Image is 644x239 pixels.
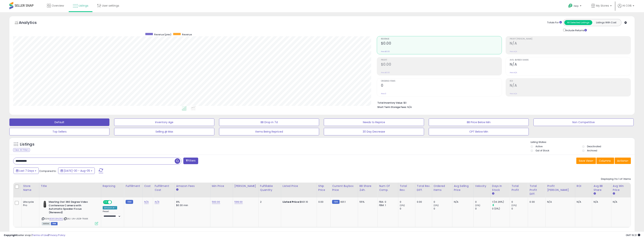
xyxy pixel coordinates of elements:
[454,200,471,204] div: N/A
[332,200,339,204] small: FBM
[19,20,44,26] h5: Analytics
[103,201,108,204] span: ON
[475,204,480,207] small: (0%)
[379,184,397,192] div: Num of Comp.
[154,33,171,36] span: Revenue (prev)
[417,184,430,192] div: Total Rev. Diff.
[114,128,214,135] button: Selling @ Max
[533,118,633,126] button: Non Competitive
[381,83,502,88] h2: 0
[594,200,608,204] div: N/A
[183,158,198,164] button: Filters
[32,233,48,237] a: Terms of Use
[176,200,207,204] div: 8%
[547,21,562,24] div: Totals For
[510,71,517,74] small: Prev: N/A
[510,50,517,53] small: Prev: N/A
[318,200,328,204] div: 0.00
[176,188,178,191] small: Amazon Fees.
[596,158,614,164] button: Columns
[601,177,631,181] div: Displaying 1 to 1 of 1 items
[144,200,149,204] a: N/A
[49,217,63,220] a: B081S8NZRQ
[564,20,592,25] button: All Selected Listings
[511,184,526,192] div: Total Profit
[400,204,405,207] small: (0%)
[510,62,631,67] h2: N/A
[144,184,152,188] div: Cost
[341,200,346,204] span: 601.1
[260,200,278,204] div: 2
[565,1,585,12] a: Help
[4,234,65,237] div: seller snap | |
[510,41,631,46] h2: N/A
[14,168,39,174] button: Last 7 Days
[155,200,159,204] a: N/A
[618,4,634,12] a: Hi CGB
[360,200,375,204] div: 55%
[103,210,121,219] div: Preset:
[560,28,591,32] div: Include Returns
[400,200,415,204] div: 0
[20,142,34,147] h5: Listings
[64,217,88,220] span: | SKU: UN-L6DR-TNMX
[381,80,502,82] span: Ordered Items
[260,184,279,192] div: Fulfillable Quantity
[510,83,631,88] h2: N/A
[626,233,640,237] span: 2025-08-14 19:21 GMT
[511,200,528,204] div: 0
[4,233,17,237] strong: Copyright
[324,128,424,135] button: 30 Day Decrease
[547,200,572,204] div: N/A
[79,4,88,8] span: Listings
[126,200,133,204] small: FBM
[400,184,414,192] div: Total Rev.
[510,59,631,61] span: Avg. Buybox Share
[454,184,472,192] div: Avg Selling Price
[234,184,257,188] div: [PERSON_NAME]
[42,222,50,225] span: All listings currently available for purchase on Amazon
[381,93,386,95] small: Prev: 0
[510,80,631,82] span: ROI
[58,168,95,174] button: [DATE]-30 - Aug-05
[381,50,390,53] small: Prev: $0.00
[126,184,141,188] div: Fulfillment
[531,140,635,144] p: Listing States:
[510,38,631,40] span: Profit [PERSON_NAME]
[417,200,429,204] div: 0.00
[623,4,632,8] span: Hi CGB
[511,204,517,207] small: (0%)
[568,3,573,8] i: Get Help
[283,200,300,204] b: Listed Price:
[176,204,207,207] div: $0.30 min
[23,184,38,192] div: Store Name
[400,207,415,210] div: 0
[492,207,510,210] div: 0 (0%)
[547,184,573,192] div: Profit [PERSON_NAME]
[613,184,629,192] div: Avg Win Price
[377,100,628,105] li: $0
[324,118,424,126] button: Needs to Reprice
[49,233,65,237] a: Privacy Policy
[536,145,542,148] label: Active
[407,105,412,109] span: N/A
[42,200,98,225] div: ASIN:
[111,201,117,204] span: OFF
[599,159,611,163] span: Columns
[510,93,517,95] small: Prev: N/A
[219,128,319,135] button: Items Being Repriced
[475,200,490,204] div: 0
[434,200,452,204] div: 0
[377,105,407,109] b: Short Term Storage Fees:
[332,184,356,192] div: Current Buybox Price
[594,192,596,195] small: Avg BB Share.
[587,149,597,152] label: Archived
[475,207,490,210] div: 0
[103,184,122,188] div: Repricing
[283,184,315,188] div: Listed Price
[9,118,109,126] button: Default
[594,184,610,192] div: Avg BB Share
[596,4,609,8] span: My Stores
[155,184,173,192] div: Fulfillment Cost
[114,118,214,126] button: Inventory Age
